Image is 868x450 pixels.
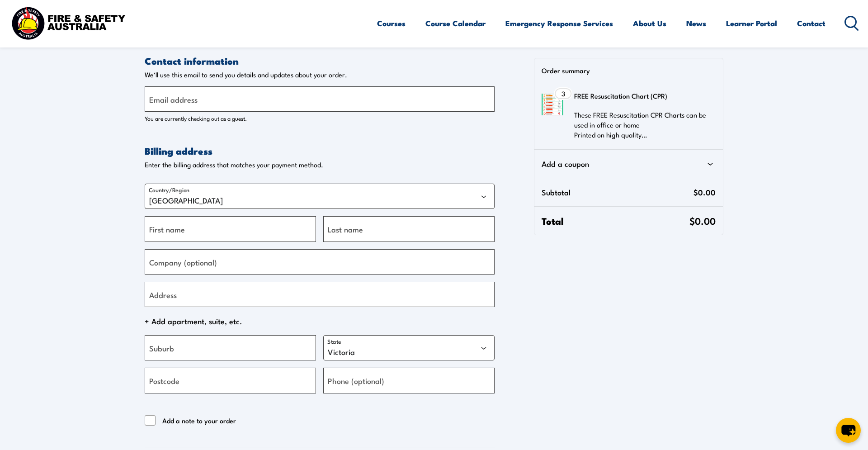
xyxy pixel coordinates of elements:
a: Courses [377,11,406,35]
p: Order summary [542,66,723,75]
label: Last name [328,223,363,235]
a: Learner Portal [726,11,777,35]
a: Emergency Response Services [505,11,613,35]
input: First name [145,216,316,242]
label: Postcode [149,374,179,387]
span: $0.00 [689,213,716,227]
input: Last name [323,216,495,242]
label: First name [149,223,185,235]
h3: FREE Resuscitation Chart (CPR) [574,89,710,103]
label: Suburb [149,342,174,354]
button: chat-button [836,418,861,443]
a: Contact [797,11,826,35]
span: 3 [561,90,565,97]
input: Postcode [145,368,316,393]
input: Phone (optional) [323,368,495,393]
label: Country/Region [149,186,189,194]
img: FREE Resuscitation Chart - What are the 7 steps to CPR? [542,94,563,115]
p: Enter the billing address that matches your payment method. [145,161,495,169]
input: Address [145,282,495,307]
input: Company (optional) [145,249,495,275]
span: $0.00 [693,185,716,199]
a: Course Calendar [425,11,486,35]
p: You are currently checking out as a guest. [145,114,495,123]
span: Add a note to your order [162,415,236,426]
label: Company (optional) [149,256,217,268]
label: Email address [149,93,198,105]
label: State [327,337,341,345]
span: Subtotal [542,185,693,199]
p: We'll use this email to send you details and updates about your order. [145,71,495,79]
h2: Contact information [145,54,495,67]
a: News [686,11,706,35]
input: Email address [145,86,495,112]
input: Suburb [145,335,316,360]
a: About Us [633,11,666,35]
p: These FREE Resuscitation CPR Charts can be used in office or home Printed on high quality… [574,110,710,140]
label: Address [149,288,177,300]
label: Phone (optional) [328,374,384,387]
input: Add a note to your order [145,415,156,426]
span: Total [542,214,689,227]
h2: Billing address [145,144,495,157]
div: Add a coupon [542,157,716,171]
span: + Add apartment, suite, etc. [145,314,495,328]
